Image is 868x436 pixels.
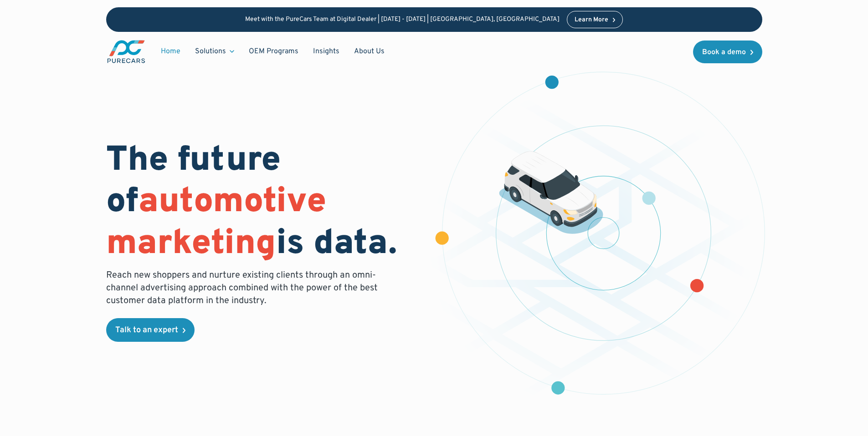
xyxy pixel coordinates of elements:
img: illustration of a vehicle [499,151,604,234]
a: Learn More [567,11,623,28]
a: OEM Programs [241,43,306,60]
div: Learn More [575,17,608,23]
img: purecars logo [106,39,146,64]
p: Reach new shoppers and nurture existing clients through an omni-channel advertising approach comb... [106,269,383,307]
a: Book a demo [693,41,762,63]
div: Talk to an expert [115,326,178,335]
div: Solutions [195,46,226,56]
h1: The future of is data. [106,141,423,265]
div: Solutions [188,43,241,60]
a: Home [154,43,188,60]
div: Book a demo [702,49,746,56]
span: automotive marketing [106,181,326,266]
a: About Us [347,43,392,60]
a: main [106,39,146,64]
a: Insights [306,43,347,60]
a: Talk to an expert [106,318,195,342]
p: Meet with the PureCars Team at Digital Dealer | [DATE] - [DATE] | [GEOGRAPHIC_DATA], [GEOGRAPHIC_... [245,16,560,24]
